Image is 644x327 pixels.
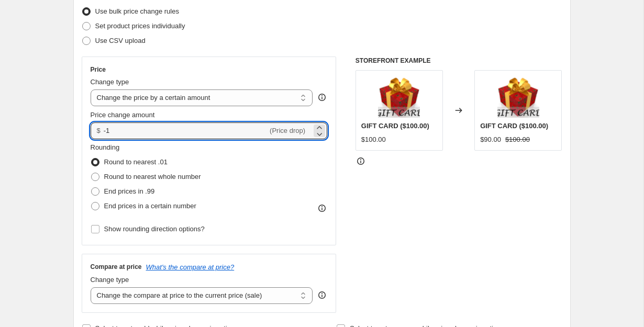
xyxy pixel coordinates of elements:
[91,78,129,86] span: Change type
[146,263,235,271] button: What's the compare at price?
[104,187,155,195] span: End prices in .99
[95,37,146,44] span: Use CSV upload
[361,134,386,145] div: $100.00
[104,202,196,210] span: End prices in a certain number
[104,158,168,166] span: Round to nearest .01
[104,122,268,139] input: -10.00
[91,111,155,119] span: Price change amount
[104,173,201,181] span: Round to nearest whole number
[480,122,548,130] span: GIFT CARD ($100.00)
[317,92,327,103] div: help
[91,276,129,284] span: Change type
[91,65,106,74] h3: Price
[378,76,420,118] img: GIFTCARD_80x.png
[497,76,539,118] img: GIFTCARD_80x.png
[361,122,429,130] span: GIFT CARD ($100.00)
[97,127,101,134] span: $
[104,225,205,233] span: Show rounding direction options?
[356,57,562,65] h6: STOREFRONT EXAMPLE
[95,22,185,30] span: Set product prices individually
[480,134,501,145] div: $90.00
[317,290,327,300] div: help
[505,134,530,145] strike: $100.00
[270,127,305,134] span: (Price drop)
[91,143,120,151] span: Rounding
[91,263,142,271] h3: Compare at price
[95,7,179,15] span: Use bulk price change rules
